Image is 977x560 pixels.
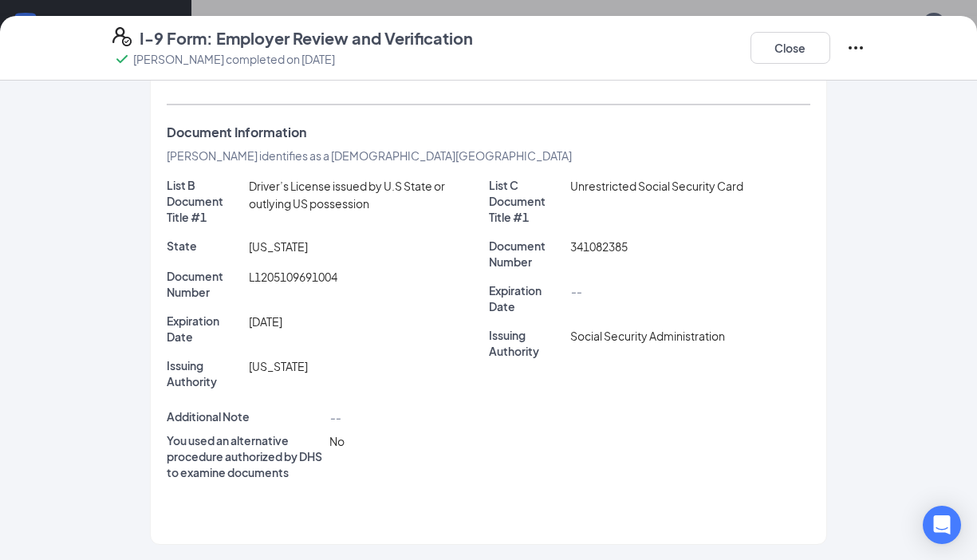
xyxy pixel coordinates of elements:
[167,238,242,254] p: State
[570,329,725,343] span: Social Security Administration
[249,239,308,254] span: [US_STATE]
[489,282,565,314] p: Expiration Date
[249,270,337,284] span: L1205109691004
[249,359,308,373] span: [US_STATE]
[846,38,865,57] svg: Ellipses
[570,284,581,298] span: --
[570,239,628,254] span: 341082385
[489,177,565,225] p: List C Document Title #1
[167,408,323,424] p: Additional Note
[167,177,242,225] p: List B Document Title #1
[140,27,473,49] h4: I-9 Form: Employer Review and Verification
[167,432,323,480] p: You used an alternative procedure authorized by DHS to examine documents
[249,314,282,329] span: [DATE]
[133,51,335,67] p: [PERSON_NAME] completed on [DATE]
[167,124,306,140] span: Document Information
[489,238,565,270] p: Document Number
[329,410,341,424] span: --
[249,179,445,211] span: Driver’s License issued by U.S State or outlying US possession
[329,434,345,448] span: No
[570,179,743,193] span: Unrestricted Social Security Card
[167,268,242,300] p: Document Number
[167,357,242,389] p: Issuing Authority
[489,327,565,359] p: Issuing Authority
[923,506,961,544] div: Open Intercom Messenger
[167,313,242,345] p: Expiration Date
[112,49,132,69] svg: Checkmark
[167,148,572,163] span: [PERSON_NAME] identifies as a [DEMOGRAPHIC_DATA][GEOGRAPHIC_DATA]
[750,32,830,64] button: Close
[112,27,132,46] svg: FormI9EVerifyIcon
